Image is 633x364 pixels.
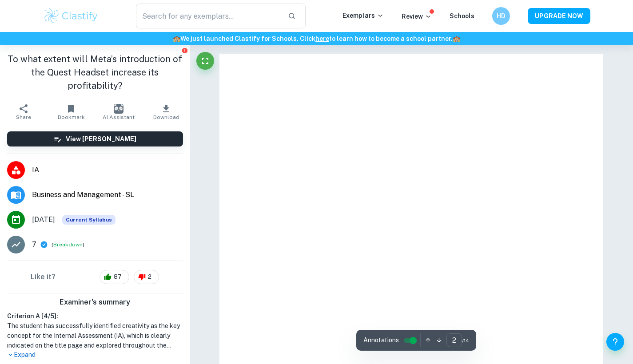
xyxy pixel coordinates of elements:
div: 87 [100,270,129,284]
span: Annotations [363,336,399,345]
a: here [315,35,329,42]
h6: HD [496,11,506,21]
span: 2 [143,273,156,281]
button: Fullscreen [196,52,214,70]
button: Report issue [182,47,188,54]
button: Help and Feedback [606,333,624,351]
button: Download [143,99,190,124]
span: Bookmark [58,114,85,120]
button: Breakdown [53,241,83,249]
p: Exemplars [342,11,384,20]
span: ( ) [52,241,84,249]
h1: The student has successfully identified creativity as the key concept for the Internal Assessment... [7,321,183,350]
span: Business and Management - SL [32,190,183,200]
div: 2 [134,270,159,284]
span: IA [32,165,183,175]
button: AI Assistant [95,99,143,124]
h6: Like it? [31,272,56,282]
span: AI Assistant [103,114,135,120]
p: Expand [7,350,183,360]
img: AI Assistant [114,104,123,114]
span: 87 [109,273,127,281]
button: View [PERSON_NAME] [7,131,183,146]
img: Clastify logo [43,7,100,25]
button: HD [492,7,510,25]
p: Review [402,12,432,21]
h1: To what extent will Meta’s introduction of the Quest Headset increase its profitability? [7,52,183,92]
h6: We just launched Clastify for Schools. Click to learn how to become a school partner. [2,34,631,44]
span: [DATE] [32,214,55,225]
h6: Examiner's summary [4,297,187,308]
span: 🏫 [453,35,460,42]
button: Bookmark [48,99,95,124]
span: / 14 [462,336,469,344]
span: 🏫 [173,35,180,42]
input: Search for any exemplars... [136,4,281,28]
div: This exemplar is based on the current syllabus. Feel free to refer to it for inspiration/ideas wh... [62,215,115,225]
span: Share [16,114,31,120]
h6: View [PERSON_NAME] [66,134,136,144]
p: 7 [32,239,36,250]
span: Current Syllabus [62,215,115,225]
button: UPGRADE NOW [528,8,590,24]
h6: Criterion A [ 4 / 5 ]: [7,311,183,321]
a: Schools [450,12,474,20]
span: Download [153,114,179,120]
